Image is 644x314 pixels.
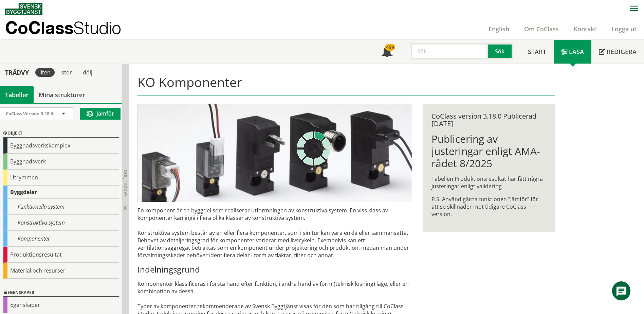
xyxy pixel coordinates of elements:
[520,40,554,64] a: Start
[5,24,121,32] p: CoClass
[569,48,584,56] span: Läsa
[607,48,637,56] span: Redigera
[517,25,566,33] a: Om CoClass
[3,138,119,154] div: Byggnadsverkskomplex
[80,108,121,120] button: Jämför
[5,3,42,15] img: Svensk Byggtjänst
[3,186,119,199] div: Byggdelar
[554,40,591,64] a: Läsa
[35,68,55,77] div: liten
[3,215,119,231] div: Konstruktiva system
[137,74,555,95] h1: KO Komponenter
[481,25,517,33] a: English
[3,297,119,313] div: Egenskaper
[3,129,119,138] div: Objekt
[488,43,513,59] button: Sök
[431,175,546,190] p: Tabellen Produktionsresultat har fått några justeringar enligt validering.
[566,25,604,33] a: Kontakt
[3,231,119,247] div: Komponenter
[1,69,33,76] div: Trädvy
[374,40,400,64] a: 459
[6,110,53,117] span: CoClass Version 3.18.0
[528,48,546,56] span: Start
[3,154,119,170] div: Byggnadsverk
[431,133,546,170] h1: Publicering av justeringar enligt AMA-rådet 8/2025
[431,195,546,218] p: P.S. Använd gärna funktionen ”Jämför” för att se skillnader mot tidigare CoClass version.
[57,68,76,77] div: stor
[3,289,119,297] div: Egenskaper
[137,104,412,202] img: pilotventiler.jpg
[73,18,121,38] span: Studio
[382,47,392,58] span: Notifikationer
[137,264,412,275] h3: Indelningsgrund
[591,40,644,64] a: Redigera
[123,170,128,196] span: Dölj trädvy
[3,199,119,215] div: Funktionella system
[5,18,136,39] a: CoClassStudio
[604,25,644,33] a: Logga ut
[3,247,119,263] div: Produktionsresultat
[34,86,90,103] a: Mina strukturer
[79,68,96,77] div: dölj
[3,170,119,186] div: Utrymmen
[3,263,119,279] div: Material och resurser
[411,43,488,59] input: Sök
[431,112,546,127] div: CoClass version 3.18.0 Publicerad [DATE]
[385,44,395,51] div: 459
[297,132,331,165] img: Laddar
